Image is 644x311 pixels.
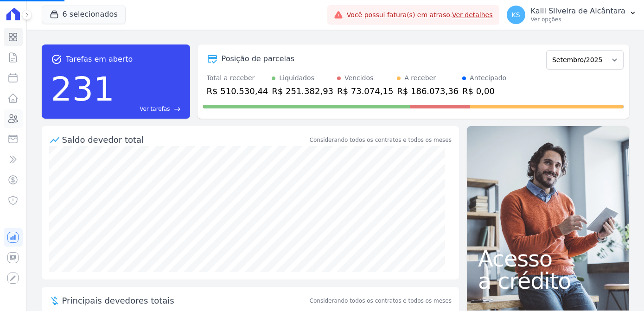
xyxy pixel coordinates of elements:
[66,54,133,65] span: Tarefas em aberto
[62,294,308,307] span: Principais devedores totais
[344,73,373,83] div: Vencidos
[499,2,644,28] button: KS Kalil Silveira de Alcântara Ver opções
[207,85,268,97] div: R$ 510.530,44
[272,85,333,97] div: R$ 251.382,93
[397,85,459,97] div: R$ 186.073,36
[279,73,314,83] div: Liquidados
[337,85,393,97] div: R$ 73.074,15
[310,136,452,144] div: Considerando todos os contratos e todos os meses
[174,106,181,113] span: east
[222,53,295,64] div: Posição de parcelas
[531,6,625,16] p: Kalil Silveira de Alcântara
[512,12,520,18] span: KS
[207,73,268,83] div: Total a receber
[310,297,452,305] span: Considerando todos os contratos e todos os meses
[51,54,62,65] span: task_alt
[42,6,126,23] button: 6 selecionados
[404,73,436,83] div: A receber
[470,73,506,83] div: Antecipado
[347,10,493,20] span: Você possui fatura(s) em atraso.
[62,133,308,146] div: Saldo devedor total
[478,270,618,292] span: a crédito
[51,65,115,113] div: 231
[118,105,181,113] a: Ver tarefas east
[462,85,506,97] div: R$ 0,00
[478,248,618,270] span: Acesso
[452,11,493,19] a: Ver detalhes
[531,16,625,23] p: Ver opções
[140,105,170,113] span: Ver tarefas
